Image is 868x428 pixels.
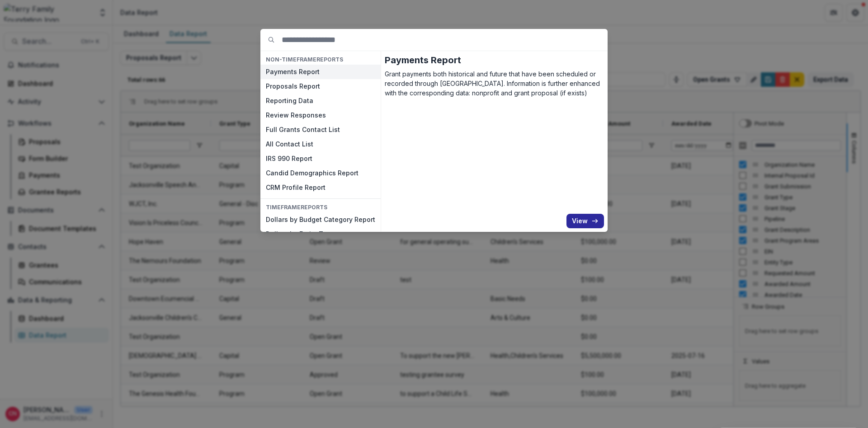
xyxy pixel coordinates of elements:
[385,69,604,98] p: Grant payments both historical and future that have been scheduled or recorded through [GEOGRAPHI...
[260,151,381,166] button: IRS 990 Report
[260,55,381,65] h4: NON-TIMEFRAME Reports
[260,213,381,227] button: Dollars by Budget Category Report
[260,137,381,151] button: All Contact List
[260,166,381,180] button: Candid Demographics Report
[260,180,381,195] button: CRM Profile Report
[260,108,381,122] button: Review Responses
[385,55,604,66] h2: Payments Report
[260,227,381,242] button: Dollars by Entity Tags
[260,202,381,212] h4: TIMEFRAME Reports
[260,65,381,79] button: Payments Report
[260,79,381,94] button: Proposals Report
[566,214,604,228] button: View
[260,94,381,108] button: Reporting Data
[260,122,381,137] button: Full Grants Contact List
